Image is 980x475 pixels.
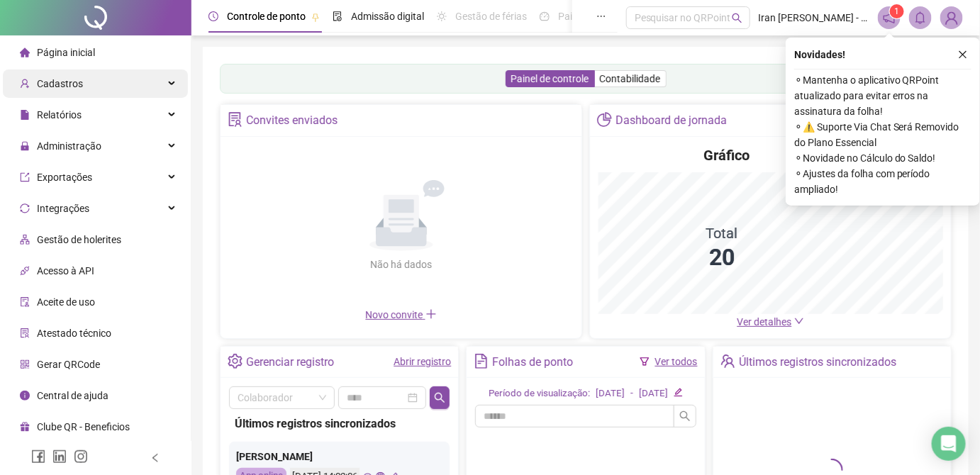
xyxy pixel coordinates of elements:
[37,328,111,339] span: Atestado técnico
[37,78,83,89] span: Cadastros
[489,386,590,401] div: Período de visualização:
[37,390,108,401] span: Central de ajuda
[890,4,904,18] sup: 1
[759,10,869,26] span: Iran [PERSON_NAME] - Contabilize Saude Ltda
[20,172,30,182] span: export
[914,11,927,24] span: bell
[37,109,82,121] span: Relatórios
[20,79,30,89] span: user-add
[336,257,467,272] div: Não há dados
[737,316,804,328] a: Ver detalhes down
[794,166,971,197] span: ⚬ Ajustes da folha com período ampliado!
[20,266,30,276] span: api
[639,386,668,401] div: [DATE]
[737,316,792,328] span: Ver detalhes
[883,11,896,24] span: notification
[455,11,527,22] span: Gestão de férias
[52,449,67,464] span: linkedin
[600,73,661,84] span: Contabilidade
[37,359,100,370] span: Gerar QRCode
[227,11,306,22] span: Controle de ponto
[720,354,735,369] span: team
[630,386,633,401] div: -
[794,47,845,62] span: Novidades !
[493,350,574,374] div: Folhas de ponto
[246,350,334,374] div: Gerenciar registro
[434,392,445,403] span: search
[333,11,343,21] span: file-done
[20,297,30,307] span: audit
[37,47,95,58] span: Página inicial
[37,203,89,214] span: Integrações
[20,110,30,120] span: file
[794,72,971,119] span: ⚬ Mantenha o aplicativo QRPoint atualizado para evitar erros na assinatura da folha!
[703,145,750,165] h4: Gráfico
[20,203,30,213] span: sync
[558,11,613,22] span: Painel do DP
[74,449,88,464] span: instagram
[351,11,424,22] span: Admissão digital
[37,296,95,308] span: Aceite de uso
[37,234,121,245] span: Gestão de holerites
[366,309,437,320] span: Novo convite
[655,356,698,367] a: Ver todos
[20,47,30,57] span: home
[794,316,804,326] span: down
[596,11,606,21] span: ellipsis
[540,11,550,21] span: dashboard
[732,13,742,23] span: search
[37,421,130,432] span: Clube QR - Beneficios
[437,11,447,21] span: sun
[37,172,92,183] span: Exportações
[31,449,45,464] span: facebook
[674,388,683,397] span: edit
[511,73,589,84] span: Painel de controle
[37,140,101,152] span: Administração
[20,235,30,245] span: apartment
[958,50,968,60] span: close
[236,449,442,464] div: [PERSON_NAME]
[895,6,900,16] span: 1
[235,415,444,432] div: Últimos registros sincronizados
[679,410,691,422] span: search
[616,108,727,133] div: Dashboard de jornada
[394,356,451,367] a: Abrir registro
[37,265,94,276] span: Acesso à API
[20,328,30,338] span: solution
[150,453,160,463] span: left
[941,7,962,28] img: 88608
[20,359,30,369] span: qrcode
[596,386,625,401] div: [DATE]
[246,108,338,133] div: Convites enviados
[208,11,218,21] span: clock-circle
[20,141,30,151] span: lock
[20,391,30,401] span: info-circle
[425,308,437,320] span: plus
[228,112,243,127] span: solution
[474,354,489,369] span: file-text
[640,357,650,367] span: filter
[794,150,971,166] span: ⚬ Novidade no Cálculo do Saldo!
[228,354,243,369] span: setting
[311,13,320,21] span: pushpin
[597,112,612,127] span: pie-chart
[932,427,966,461] div: Open Intercom Messenger
[794,119,971,150] span: ⚬ ⚠️ Suporte Via Chat Será Removido do Plano Essencial
[20,422,30,432] span: gift
[739,350,896,374] div: Últimos registros sincronizados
